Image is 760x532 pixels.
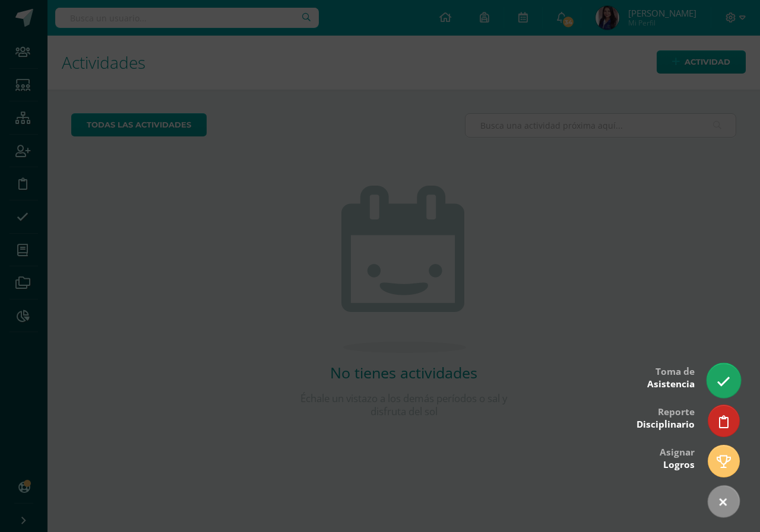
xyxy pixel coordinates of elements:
[647,358,695,396] div: Toma de
[647,378,695,390] span: Asistencia
[663,458,695,471] span: Logros
[660,438,695,477] div: Asignar
[636,398,695,437] div: Reporte
[636,418,695,431] span: Disciplinario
